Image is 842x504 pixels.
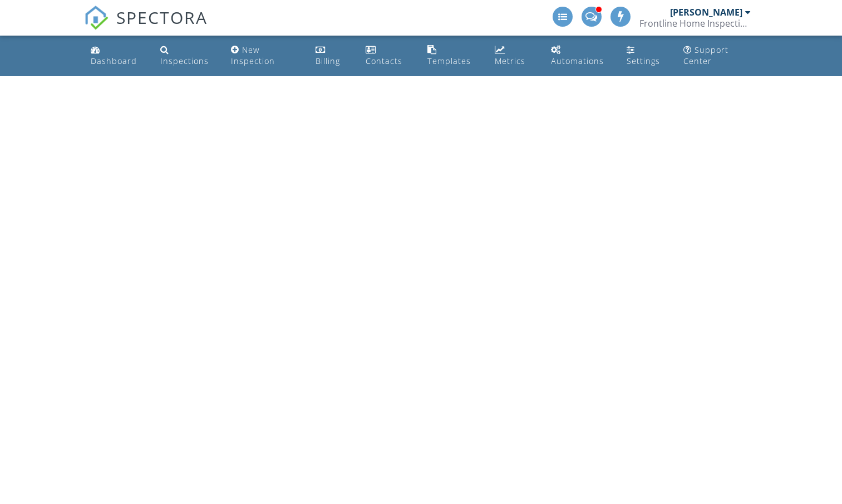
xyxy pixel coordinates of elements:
[226,40,302,72] a: New Inspection
[84,15,208,38] a: SPECTORA
[627,56,660,66] div: Settings
[366,56,402,66] div: Contacts
[670,7,742,18] div: [PERSON_NAME]
[91,56,137,66] div: Dashboard
[495,56,525,66] div: Metrics
[427,56,471,66] div: Templates
[156,40,218,72] a: Inspections
[490,40,538,72] a: Metrics
[86,40,147,72] a: Dashboard
[84,6,109,30] img: The Best Home Inspection Software - Spectora
[639,18,751,29] div: Frontline Home Inspections
[316,56,340,66] div: Billing
[683,45,728,66] div: Support Center
[546,40,613,72] a: Automations (Advanced)
[423,40,481,72] a: Templates
[116,6,208,29] span: SPECTORA
[622,40,670,72] a: Settings
[361,40,414,72] a: Contacts
[679,40,755,72] a: Support Center
[160,56,209,66] div: Inspections
[311,40,353,72] a: Billing
[231,45,275,66] div: New Inspection
[551,56,604,66] div: Automations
